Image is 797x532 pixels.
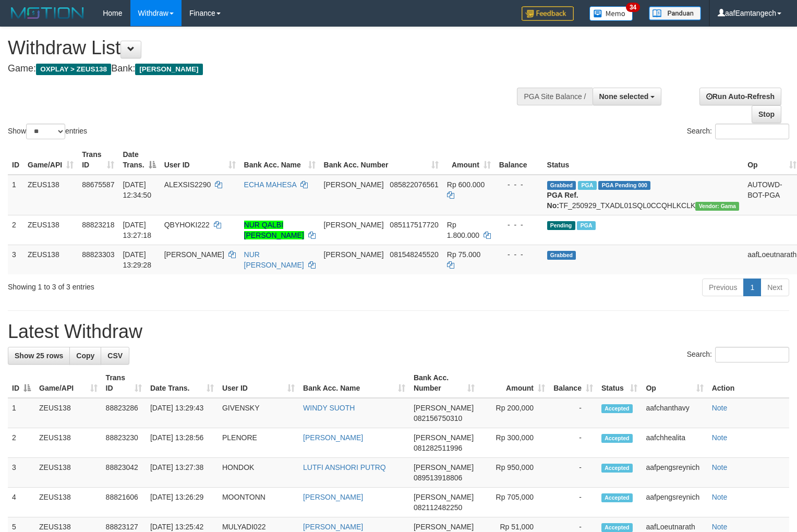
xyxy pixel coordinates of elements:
span: Copy 085117517720 to clipboard [390,221,438,229]
td: [DATE] 13:26:29 [146,488,218,517]
td: 1 [8,398,35,428]
td: MOONTONN [218,488,299,517]
td: 88823042 [102,458,146,488]
span: [PERSON_NAME] [135,64,202,75]
a: Note [712,404,728,412]
span: [PERSON_NAME] [414,493,474,501]
a: WINDY SUOTH [303,404,355,412]
a: 1 [743,279,761,296]
td: aafpengsreynich [642,458,707,488]
span: Copy 082112482250 to clipboard [414,503,462,512]
th: User ID: activate to sort column ascending [160,145,240,175]
span: [DATE] 13:29:28 [123,250,151,269]
a: [PERSON_NAME] [303,523,363,531]
a: CSV [101,347,129,365]
a: Note [712,433,728,442]
span: Rp 1.800.000 [447,221,479,239]
a: Run Auto-Refresh [699,88,781,105]
a: LUTFI ANSHORI PUTRQ [303,463,386,471]
span: None selected [599,92,649,101]
th: Bank Acc. Name: activate to sort column ascending [299,368,409,398]
td: aafchanthavy [642,398,707,428]
td: - [549,428,597,458]
img: Button%20Memo.svg [589,6,633,21]
label: Search: [687,347,789,362]
td: ZEUS138 [35,488,102,517]
a: ECHA MAHESA [244,180,296,189]
th: ID [8,145,23,175]
td: Rp 300,000 [479,428,549,458]
label: Show entries [8,124,87,139]
td: ZEUS138 [23,175,78,215]
td: 3 [8,245,23,274]
th: Status [543,145,744,175]
span: 88675587 [82,180,114,189]
span: CSV [107,352,123,360]
td: ZEUS138 [35,428,102,458]
th: User ID: activate to sort column ascending [218,368,299,398]
a: [PERSON_NAME] [303,493,363,501]
td: TF_250929_TXADL01SQL0CCQHLKCLK [543,175,744,215]
td: - [549,488,597,517]
span: Copy 089513918806 to clipboard [414,474,462,482]
span: [PERSON_NAME] [414,463,474,471]
span: Copy 085822076561 to clipboard [390,180,438,189]
span: 88823303 [82,250,114,259]
span: Rp 600.000 [447,180,485,189]
td: Rp 200,000 [479,398,549,428]
span: 88823218 [82,221,114,229]
td: ZEUS138 [23,245,78,274]
b: PGA Ref. No: [547,191,578,210]
img: panduan.png [649,6,701,20]
th: Amount: activate to sort column ascending [443,145,495,175]
th: ID: activate to sort column descending [8,368,35,398]
span: [PERSON_NAME] [414,433,474,442]
th: Bank Acc. Number: activate to sort column ascending [320,145,443,175]
span: [PERSON_NAME] [324,250,384,259]
th: Amount: activate to sort column ascending [479,368,549,398]
span: Accepted [601,523,633,532]
span: Copy 081548245520 to clipboard [390,250,438,259]
span: PGA Pending [598,181,650,190]
span: Copy 081282511996 to clipboard [414,444,462,452]
th: Bank Acc. Number: activate to sort column ascending [409,368,479,398]
td: PLENORE [218,428,299,458]
a: NUR QALBI [PERSON_NAME] [244,221,304,239]
span: [DATE] 13:27:18 [123,221,151,239]
a: Show 25 rows [8,347,70,365]
span: Accepted [601,464,633,473]
a: Next [760,279,789,296]
td: 88823230 [102,428,146,458]
th: Status: activate to sort column ascending [597,368,642,398]
th: Bank Acc. Name: activate to sort column ascending [240,145,320,175]
td: [DATE] 13:29:43 [146,398,218,428]
span: [PERSON_NAME] [414,523,474,531]
td: 3 [8,458,35,488]
td: HONDOK [218,458,299,488]
span: OXPLAY > ZEUS138 [36,64,111,75]
th: Op: activate to sort column ascending [642,368,707,398]
span: [DATE] 12:34:50 [123,180,151,199]
td: 1 [8,175,23,215]
div: PGA Site Balance / [517,88,592,105]
td: GIVENSKY [218,398,299,428]
button: None selected [593,88,662,105]
td: 88821606 [102,488,146,517]
span: Grabbed [547,181,576,190]
td: 4 [8,488,35,517]
span: Copy 082156750310 to clipboard [414,414,462,422]
span: [PERSON_NAME] [324,180,384,189]
th: Game/API: activate to sort column ascending [23,145,78,175]
span: Accepted [601,434,633,443]
input: Search: [715,124,789,139]
th: Date Trans.: activate to sort column descending [118,145,160,175]
h1: Latest Withdraw [8,321,789,342]
span: Marked by aafpengsreynich [577,221,595,230]
a: Note [712,463,728,471]
label: Search: [687,124,789,139]
span: Show 25 rows [15,352,63,360]
td: ZEUS138 [35,458,102,488]
a: Previous [702,279,744,296]
td: aafpengsreynich [642,488,707,517]
td: - [549,398,597,428]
